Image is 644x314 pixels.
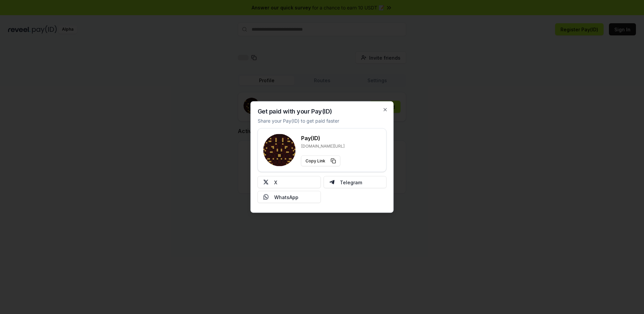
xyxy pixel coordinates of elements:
[301,156,341,166] button: Copy Link
[258,117,339,124] p: Share your Pay(ID) to get paid faster
[258,191,321,203] button: WhatsApp
[258,108,332,115] h2: Get paid with your Pay(ID)
[263,194,269,200] img: Whatsapp
[258,176,321,188] button: X
[323,176,387,188] button: Telegram
[329,180,334,185] img: Telegram
[301,134,345,142] h3: Pay(ID)
[263,180,269,185] img: X
[301,144,345,149] p: [DOMAIN_NAME][URL]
